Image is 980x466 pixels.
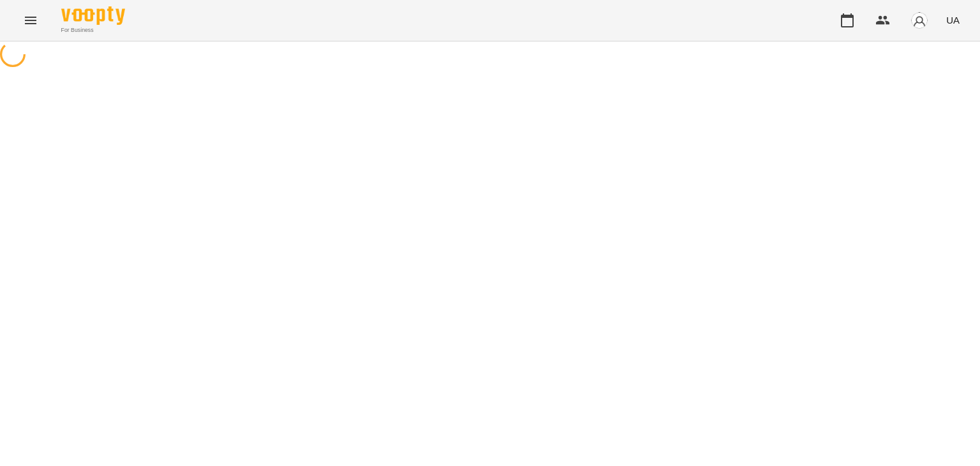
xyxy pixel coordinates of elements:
button: Menu [15,5,46,36]
span: For Business [61,26,125,34]
span: UA [946,13,960,27]
img: avatar_s.png [910,11,928,29]
button: UA [941,8,965,32]
img: Voopty Logo [61,6,125,25]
